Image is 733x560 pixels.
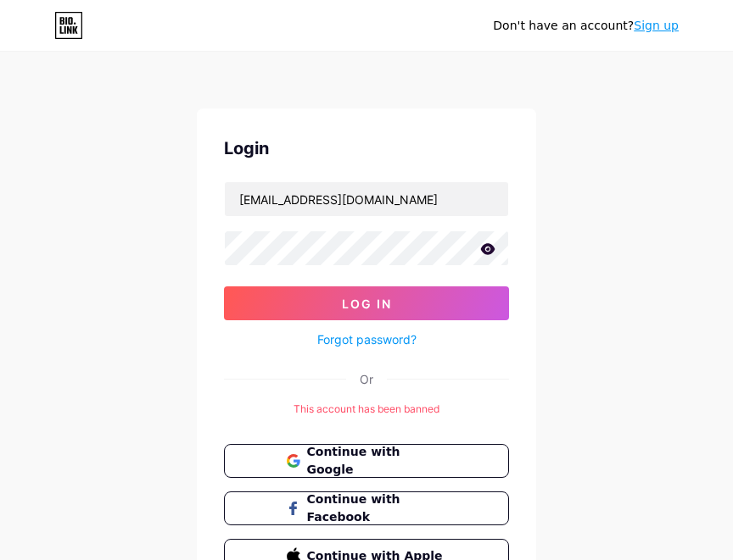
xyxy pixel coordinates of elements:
button: Log In [224,286,509,320]
div: Or [360,370,373,388]
a: Forgot password? [317,330,417,348]
a: Sign up [634,19,679,32]
div: Don't have an account? [493,17,679,35]
span: Continue with Google [307,443,447,479]
input: Username [225,182,508,216]
button: Continue with Facebook [224,491,509,525]
div: Login [224,136,509,161]
span: Log In [342,297,392,311]
div: This account has been banned [224,402,509,417]
span: Continue with Facebook [307,491,447,526]
button: Continue with Google [224,444,509,478]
